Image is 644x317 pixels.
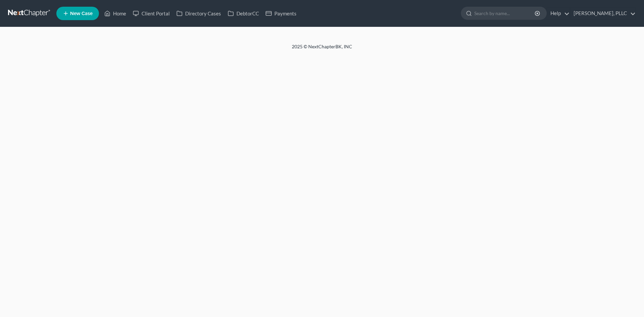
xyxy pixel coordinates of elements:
a: Directory Cases [173,7,224,19]
a: Client Portal [129,7,173,19]
a: DebtorCC [224,7,262,19]
a: [PERSON_NAME], PLLC [570,7,636,19]
a: Home [101,7,129,19]
a: Payments [262,7,300,19]
span: New Case [70,11,93,16]
input: Search by name... [474,7,536,19]
div: 2025 © NextChapterBK, INC [131,43,513,55]
a: Help [547,7,570,19]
